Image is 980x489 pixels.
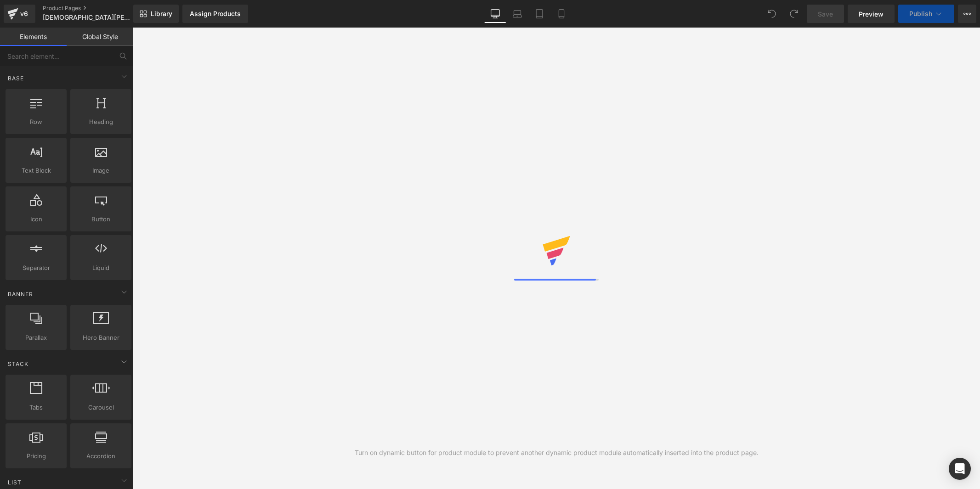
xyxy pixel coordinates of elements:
[859,9,884,19] span: Preview
[949,458,971,480] div: Open Intercom Messenger
[8,403,64,412] span: Tabs
[898,5,954,23] button: Publish
[909,10,932,17] span: Publish
[506,5,528,23] a: Laptop
[550,5,572,23] a: Mobile
[7,478,23,487] span: List
[484,5,506,23] a: Desktop
[73,451,129,461] span: Accordion
[848,5,895,23] a: Preview
[7,74,25,83] span: Base
[73,117,129,127] span: Heading
[8,166,64,175] span: Text Block
[133,5,179,23] a: New Library
[785,5,803,23] button: Redo
[7,290,34,298] span: Banner
[8,263,64,273] span: Separator
[528,5,550,23] a: Tablet
[151,10,172,18] span: Library
[8,333,64,343] span: Parallax
[43,14,131,21] span: [DEMOGRAPHIC_DATA][PERSON_NAME] 1
[763,5,781,23] button: Undo
[8,451,64,461] span: Pricing
[8,117,64,127] span: Row
[355,448,759,458] div: Turn on dynamic button for product module to prevent another dynamic product module automatically...
[73,263,129,273] span: Liquid
[7,360,29,368] span: Stack
[18,8,30,20] div: v6
[73,403,129,412] span: Carousel
[73,166,129,175] span: Image
[43,5,148,12] a: Product Pages
[958,5,976,23] button: More
[67,28,133,46] a: Global Style
[73,214,129,224] span: Button
[818,9,833,19] span: Save
[73,333,129,343] span: Hero Banner
[8,214,64,224] span: Icon
[190,10,241,17] div: Assign Products
[4,5,35,23] a: v6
